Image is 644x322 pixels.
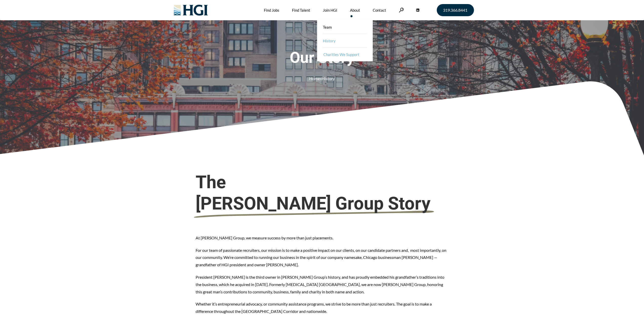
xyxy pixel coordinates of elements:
[196,234,449,242] p: At [PERSON_NAME] Group, we measure success by more than just placements.
[309,76,335,81] span: »
[196,193,430,214] u: [PERSON_NAME] Group Story
[318,48,373,61] a: Charities We Support
[437,4,474,16] a: 319.366.8441
[399,8,404,12] a: Search
[317,34,373,48] a: History
[196,172,449,214] span: The
[309,76,320,81] a: Home
[249,49,396,67] span: Our Story
[317,20,373,34] a: Team
[443,8,467,12] span: 319.366.8441
[196,300,449,315] p: Whether it’s entrepreneurial advocacy, or community assistance programs, we strive to be more tha...
[196,274,449,295] p: President [PERSON_NAME] is the third owner in [PERSON_NAME] Group’s history, and has proudly embe...
[196,247,449,269] p: For our team of passionate recruiters, our mission is to make a positive impact on our clients, o...
[322,76,335,81] span: History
